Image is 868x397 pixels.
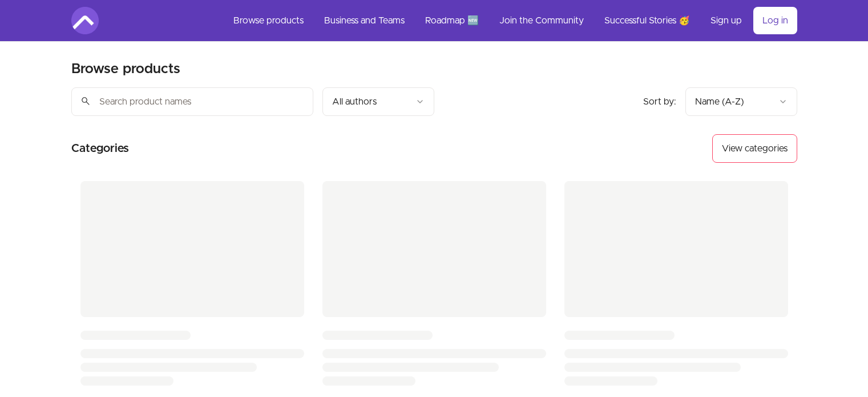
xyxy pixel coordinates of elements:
a: Roadmap 🆕 [416,7,488,34]
button: View categories [712,134,797,163]
a: Log in [753,7,797,34]
span: Sort by: [643,97,676,106]
a: Business and Teams [315,7,414,34]
a: Successful Stories 🥳 [595,7,699,34]
h1: Browse products [71,60,180,78]
span: search [80,93,91,109]
a: Sign up [701,7,751,34]
img: Amigoscode logo [71,7,99,34]
a: Join the Community [490,7,593,34]
button: Filter by author [322,87,434,116]
a: Browse products [224,7,313,34]
input: Search product names [71,87,313,116]
button: Product sort options [685,87,797,116]
h2: Categories [71,134,129,163]
nav: Main [224,7,797,34]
